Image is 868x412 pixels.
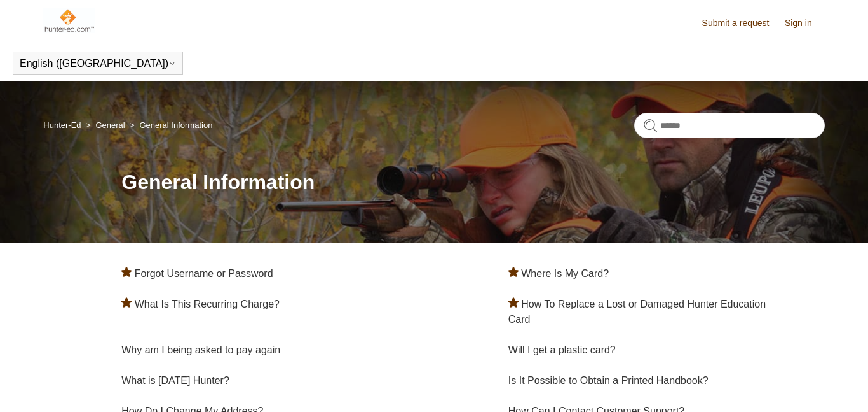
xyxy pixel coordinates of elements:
[43,120,83,130] li: Hunter-Ed
[95,120,125,130] a: General
[121,297,132,308] svg: Promoted article
[508,345,616,355] a: Will I get a plastic card?
[702,17,782,30] a: Submit a request
[127,120,212,130] li: General Information
[121,167,824,197] h1: General Information
[508,299,766,325] a: How To Replace a Lost or Damaged Hunter Education Card
[785,17,825,30] a: Sign in
[20,58,176,69] button: English ([GEOGRAPHIC_DATA])
[121,375,229,386] a: What is [DATE] Hunter?
[508,375,709,386] a: Is It Possible to Obtain a Printed Handbook?
[83,120,127,130] li: General
[634,113,825,138] input: Search
[121,267,132,277] svg: Promoted article
[508,267,519,277] svg: Promoted article
[121,345,280,355] a: Why am I being asked to pay again
[43,120,81,130] a: Hunter-Ed
[508,297,519,308] svg: Promoted article
[521,268,609,279] a: Where Is My Card?
[139,120,212,130] a: General Information
[135,299,280,309] a: What Is This Recurring Charge?
[43,8,95,33] img: Hunter-Ed Help Center home page
[135,268,273,279] a: Forgot Username or Password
